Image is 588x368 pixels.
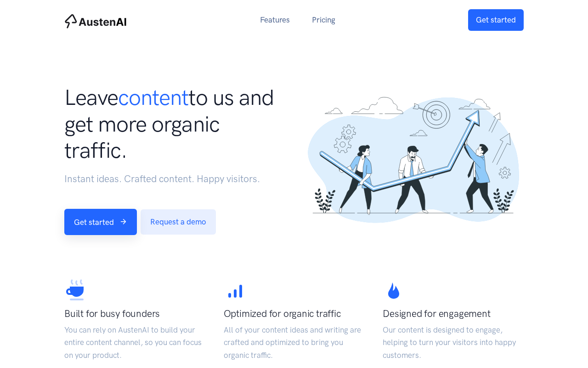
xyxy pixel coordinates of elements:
h3: Designed for engagement [383,307,524,320]
h3: Optimized for organic traffic [224,307,365,320]
h3: Built for busy founders [64,307,205,320]
a: Request a demo [141,209,216,235]
img: AustenAI Home [64,14,127,29]
p: All of your content ideas and writing are crafted and optimized to bring you organic traffic. [224,324,365,362]
p: Instant ideas. Crafted content. Happy visitors. [64,171,285,187]
img: ... [303,86,524,233]
span: content [118,84,188,110]
a: Get started [468,9,524,31]
p: Our content is designed to engage, helping to turn your visitors into happy customers. [383,324,524,362]
a: Features [249,10,301,30]
h1: Leave to us and get more organic traffic. [64,84,285,164]
p: You can rely on AustenAI to build your entire content channel, so you can focus on your product. [64,324,205,362]
a: Get started [64,209,137,235]
a: Pricing [301,10,346,30]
